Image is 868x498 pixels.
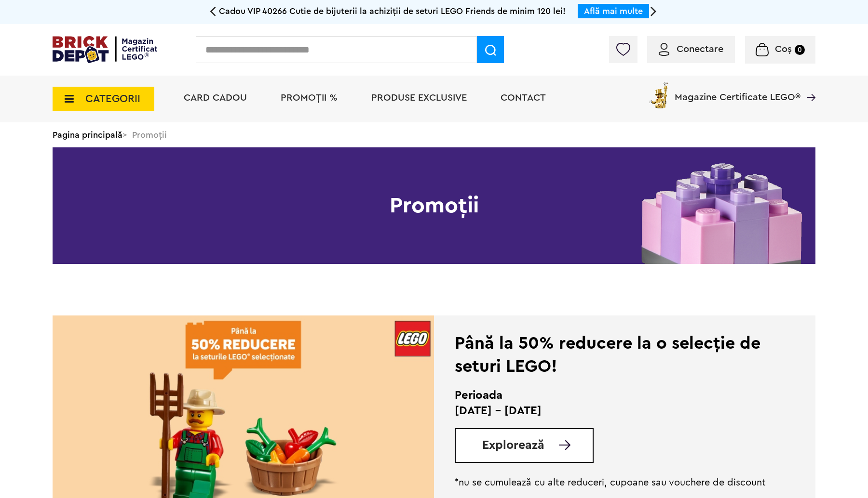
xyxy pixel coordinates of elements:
[455,388,768,403] h2: Perioada
[795,45,805,55] small: 0
[85,93,140,104] span: CATEGORII
[482,439,544,451] span: Explorează
[184,93,247,103] a: Card Cadou
[53,131,122,139] a: Pagina principală
[659,44,723,54] a: Conectare
[53,147,815,264] h1: Promoții
[455,477,768,488] p: *nu se cumulează cu alte reduceri, cupoane sau vouchere de discount
[482,439,593,451] a: Explorează
[501,93,546,103] a: Contact
[53,122,815,147] div: > Promoții
[281,93,338,103] a: PROMOȚII %
[677,44,723,54] span: Conectare
[584,7,643,15] a: Află mai multe
[455,332,768,378] div: Până la 50% reducere la o selecție de seturi LEGO!
[675,80,800,102] span: Magazine Certificate LEGO®
[800,80,815,90] a: Magazine Certificate LEGO®
[371,93,467,103] a: Produse exclusive
[775,44,792,54] span: Coș
[219,7,566,15] span: Cadou VIP 40266 Cutie de bijuterii la achiziții de seturi LEGO Friends de minim 120 lei!
[455,403,768,419] p: [DATE] - [DATE]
